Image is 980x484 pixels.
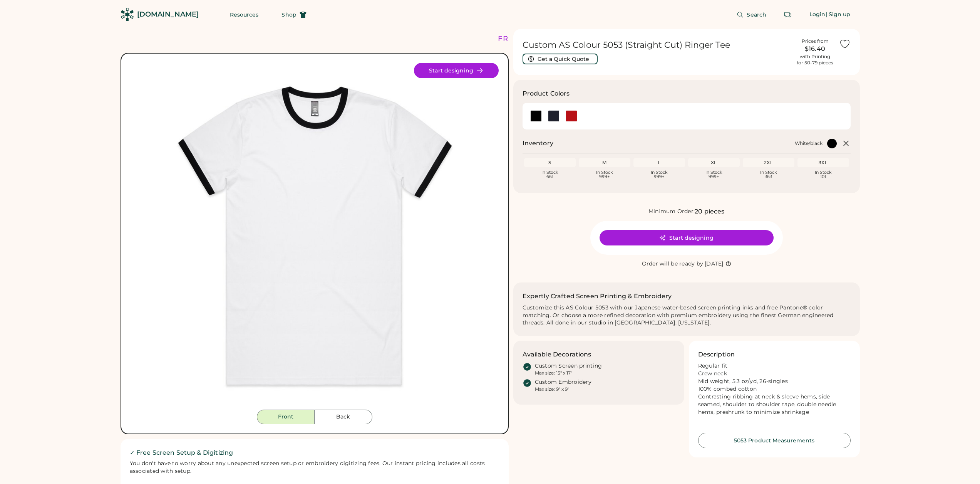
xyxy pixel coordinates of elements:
div: $16.40 [796,44,834,54]
div: Customize this AS Colour 5053 with our Japanese water-based screen printing inks and free Pantone... [523,304,851,327]
div: Minimum Order: [648,208,695,215]
button: 5053 Product Measurements [698,433,851,448]
h3: Product Colors [523,89,570,98]
div: Max size: 9" x 9" [535,386,569,392]
div: Regular fit Crew neck Mid weight, 5.3 oz/yd, 26-singles 100% combed cotton Contrasting ribbing at... [698,362,851,423]
div: Max size: 15" x 17" [535,370,572,376]
button: Shop [272,7,315,22]
div: S [526,160,574,166]
div: In Stock 101 [799,170,848,179]
div: Prices from [802,38,829,44]
div: | Sign up [826,11,851,18]
div: You don't have to worry about any unexpected screen setup or embroidery digitizing fees. Our inst... [130,460,499,475]
h2: ✓ Free Screen Setup & Digitizing [130,448,499,457]
h2: Expertly Crafted Screen Printing & Embroidery [523,292,672,301]
div: White/black [795,140,823,146]
h2: Inventory [523,139,553,148]
h3: Description [698,350,735,359]
img: 5053 - White/black Front Image [141,63,488,410]
button: Start designing [414,63,499,78]
div: FREE SHIPPING [498,34,564,44]
div: L [635,160,683,166]
button: Start designing [600,230,774,245]
div: In Stock 999+ [580,170,629,179]
h1: Custom AS Colour 5053 (Straight Cut) Ringer Tee [523,40,791,50]
div: Order will be ready by [642,260,704,268]
button: Front [257,410,315,424]
div: In Stock 661 [526,170,574,179]
span: Search [747,12,766,17]
button: Resources [221,7,268,22]
div: 3XL [799,160,848,166]
span: Shop [281,12,296,17]
h3: Available Decorations [523,350,591,359]
div: In Stock 363 [744,170,793,179]
button: Search [727,7,776,22]
button: Back [315,410,372,424]
div: Login [809,11,826,18]
div: [DOMAIN_NAME] [137,10,199,19]
div: M [580,160,629,166]
div: In Stock 999+ [690,170,738,179]
img: Rendered Logo - Screens [121,8,134,21]
div: [DATE] [705,260,724,268]
div: with Printing for 50-79 pieces [797,54,833,66]
div: Custom Screen printing [535,362,602,370]
div: 20 pieces [695,207,724,216]
div: 5053 Style Image [141,63,488,410]
button: Retrieve an order [780,7,796,22]
div: Custom Embroidery [535,378,591,386]
div: In Stock 999+ [635,170,683,179]
div: XL [690,160,738,166]
div: 2XL [744,160,793,166]
button: Get a Quick Quote [523,54,598,64]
